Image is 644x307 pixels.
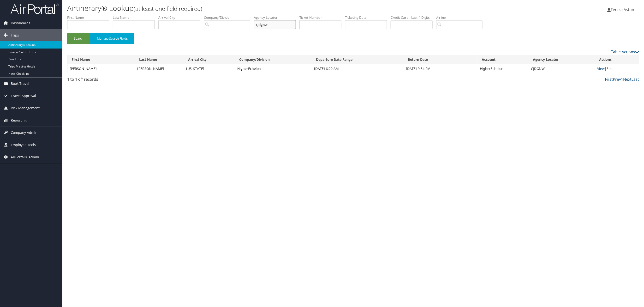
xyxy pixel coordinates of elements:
[134,5,202,12] small: (at least one field required)
[391,15,436,20] label: Credit Card - Last 4 Digits
[67,64,135,73] td: [PERSON_NAME]
[404,55,477,64] th: Return Date: activate to sort column ascending
[67,76,205,85] div: 1 to 1 of records
[621,77,623,82] a: 1
[613,77,621,82] a: Prev
[11,3,59,14] img: airportal-logo.png
[312,64,404,73] td: [DATE] 6:20 AM
[11,90,36,102] span: Travel Approval
[90,33,134,44] button: Manage Search Fields
[11,139,36,151] span: Employee Tools
[299,15,345,20] label: Ticket Number
[158,15,204,20] label: Arrival City
[204,15,254,20] label: Company/Division
[11,78,29,90] span: Book Travel
[312,55,404,64] th: Departure Date Range: activate to sort column ascending
[67,15,113,20] label: First Name
[82,77,84,82] span: 1
[345,15,391,20] label: Ticketing Date
[11,114,27,126] span: Reporting
[595,64,639,73] td: |
[67,3,448,13] h1: Airtinerary® Lookup
[607,66,616,71] a: Email
[477,55,529,64] th: Account: activate to sort column ascending
[67,33,90,44] button: Search
[11,127,37,139] span: Company Admin
[529,55,595,64] th: Agency Locator: activate to sort column ascending
[11,102,40,114] span: Risk Management
[67,55,135,64] th: First Name: activate to sort column ascending
[611,7,634,12] span: Terzza Aston
[135,55,184,64] th: Last Name: activate to sort column ascending
[595,55,639,64] th: Actions
[436,15,486,20] label: Airline
[184,55,235,64] th: Arrival City: activate to sort column ascending
[623,77,632,82] a: Next
[632,77,639,82] a: Last
[605,77,613,82] a: First
[11,17,30,29] span: Dashboards
[597,66,605,71] a: View
[11,29,19,41] span: Trips
[113,15,158,20] label: Last Name
[235,55,312,64] th: Company/Division
[254,15,299,20] label: Agency Locator
[184,64,235,73] td: [US_STATE]
[477,64,529,73] td: HigherEchelon
[529,64,595,73] td: CJDGNW
[11,151,39,163] span: AirPortal® Admin
[404,64,477,73] td: [DATE] 9:34 PM
[611,49,639,55] a: Table Actions
[135,64,184,73] td: [PERSON_NAME]
[608,2,639,17] a: Terzza Aston
[235,64,312,73] td: HigherEchelon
